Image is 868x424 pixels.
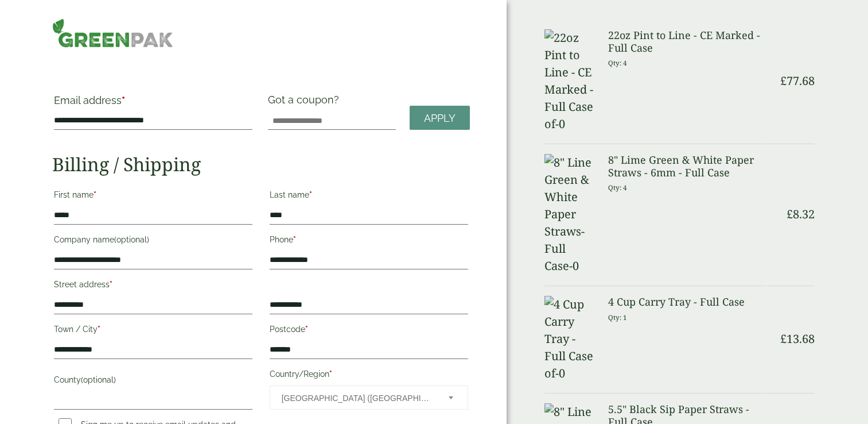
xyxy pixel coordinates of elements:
[780,73,787,88] span: £
[54,276,252,296] label: Street address
[94,190,96,199] abbr: required
[608,313,627,322] small: Qty: 1
[329,369,332,379] abbr: required
[608,29,765,54] h3: 22oz Pint to Line - CE Marked - Full Case
[270,366,468,386] label: Country/Region
[608,296,765,309] h3: 4 Cup Carry Tray - Full Case
[270,386,468,410] span: Country/Region
[787,206,793,222] span: £
[608,154,765,179] h3: 8" Lime Green & White Paper Straws - 6mm - Full Case
[410,106,470,130] a: Apply
[780,331,787,346] span: £
[54,321,252,341] label: Town / City
[270,187,468,206] label: Last name
[544,29,594,133] img: 22oz Pint to Line - CE Marked -Full Case of-0
[52,153,470,175] h2: Billing / Shipping
[293,235,296,244] abbr: required
[81,375,116,384] span: (optional)
[282,386,433,410] span: United Kingdom (UK)
[309,190,312,199] abbr: required
[98,325,100,334] abbr: required
[54,372,252,391] label: County
[54,187,252,206] label: First name
[787,206,815,222] bdi: 8.32
[608,183,627,192] small: Qty: 4
[270,321,468,341] label: Postcode
[54,95,252,111] label: Email address
[544,154,594,275] img: 8" Line Green & White Paper Straws-Full Case-0
[608,59,627,67] small: Qty: 4
[54,232,252,251] label: Company name
[110,280,112,289] abbr: required
[122,94,125,106] abbr: required
[780,73,815,88] bdi: 77.68
[270,232,468,251] label: Phone
[544,296,594,382] img: 4 Cup Carry Tray -Full Case of-0
[780,331,815,346] bdi: 13.68
[52,18,173,48] img: GreenPak Supplies
[305,325,308,334] abbr: required
[114,235,149,244] span: (optional)
[268,94,344,111] label: Got a coupon?
[424,112,456,125] span: Apply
